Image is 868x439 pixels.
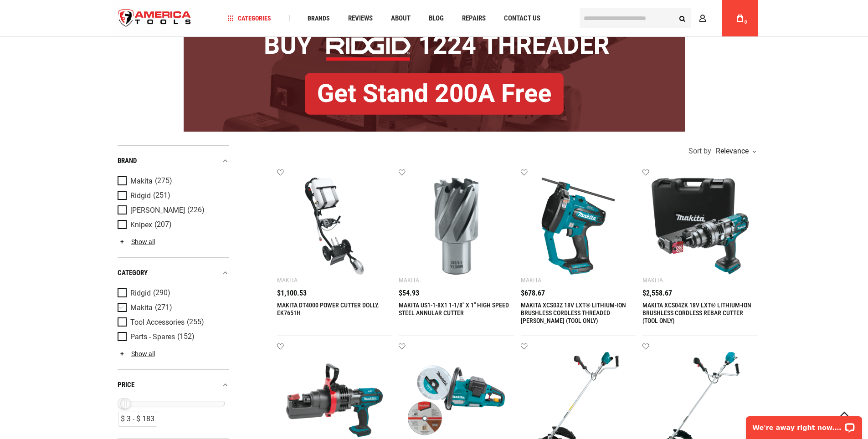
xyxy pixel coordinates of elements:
a: MAKITA US1-1-8X1 1-1/8" X 1" HIGH SPEED STEEL ANNULAR CUTTER [399,301,509,316]
span: 0 [745,20,747,25]
a: [PERSON_NAME] (226) [118,205,227,215]
img: MAKITA XCS04ZK 18V LXT® LITHIUM-ION BRUSHLESS CORDLESS REBAR CUTTER (TOOL ONLY) [652,178,749,275]
a: Blog [425,12,448,25]
a: Tool Accessories (255) [118,317,227,327]
span: (255) [187,318,204,326]
img: America Tools [111,1,199,36]
a: Ridgid (290) [118,288,227,298]
a: Ridgid (251) [118,191,227,201]
img: MAKITA XCS03Z 18V LXT® LITHIUM-ION BRUSHLESS CORDLESS THREADED ROD CUTTER (TOOL ONLY) [530,178,627,275]
a: Categories [223,12,275,25]
a: Parts - Spares (152) [118,332,227,342]
span: Reviews [348,15,373,22]
span: Makita [130,304,153,312]
a: MAKITA XCS03Z 18V LXT® LITHIUM-ION BRUSHLESS CORDLESS THREADED [PERSON_NAME] (TOOL ONLY) [521,301,626,324]
span: About [391,15,411,22]
span: $54.93 [399,290,419,297]
span: (207) [154,221,172,229]
span: (290) [153,289,170,297]
span: [PERSON_NAME] [130,206,185,214]
span: Makita [130,177,153,185]
span: Sort by [688,148,711,155]
a: Reviews [344,12,377,25]
a: Show all [118,350,155,357]
span: $2,558.67 [642,290,672,297]
span: Brands [308,15,330,21]
span: (226) [187,206,205,214]
span: Contact Us [504,15,540,22]
div: Makita [642,276,663,284]
span: Repairs [462,15,486,22]
a: Knipex (207) [118,220,227,230]
span: $678.67 [521,290,545,297]
iframe: LiveChat chat widget [740,410,868,439]
div: $ 3 - $ 183 [118,412,157,427]
span: Tool Accessories [130,318,185,327]
div: price [118,379,229,391]
span: (152) [177,333,195,341]
div: Brand [118,155,229,167]
span: $1,100.53 [277,290,307,297]
a: MAKITA XCS04ZK 18V LXT® LITHIUM-ION BRUSHLESS CORDLESS REBAR CUTTER (TOOL ONLY) [642,301,751,324]
span: Ridgid [130,192,151,200]
button: Search [674,10,691,27]
span: Blog [429,15,444,22]
span: (251) [153,192,170,199]
img: BOGO: Buy RIDGID® 1224 Threader, Get Stand 200A Free! [184,11,685,132]
a: Brands [303,12,334,25]
a: Makita (271) [118,303,227,313]
img: MAKITA US1-1-8X1 1-1/8 [408,178,505,275]
div: Makita [399,276,419,284]
a: Show all [118,238,155,245]
a: store logo [111,1,199,36]
div: Product Filters [118,145,229,439]
span: (271) [155,304,172,311]
span: Ridgid [130,289,151,297]
a: MAKITA DT4000 POWER CUTTER DOLLY, EK7651H [277,301,379,316]
div: category [118,267,229,279]
div: Relevance [714,148,755,155]
a: About [387,12,415,25]
span: Parts - Spares [130,333,175,341]
a: Repairs [458,12,490,25]
div: Makita [277,276,298,284]
span: Knipex [130,221,152,229]
span: (275) [155,177,172,185]
a: Contact Us [500,12,544,25]
div: Makita [521,276,541,284]
a: Makita (275) [118,176,227,186]
img: MAKITA DT4000 POWER CUTTER DOLLY, EK7651H [286,178,383,275]
span: Categories [227,15,271,21]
